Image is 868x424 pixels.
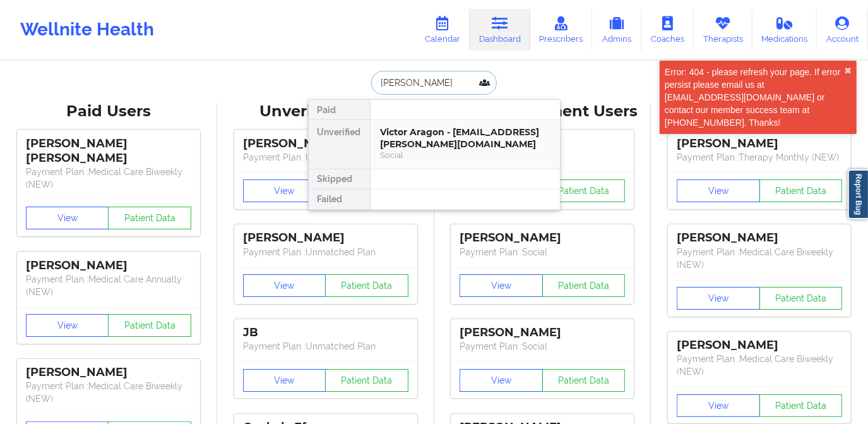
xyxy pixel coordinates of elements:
div: [PERSON_NAME] [26,365,191,380]
a: Calendar [415,9,470,51]
div: Failed [309,190,370,210]
div: Victor Aragon - [EMAIL_ADDRESS][PERSON_NAME][DOMAIN_NAME] [381,126,550,150]
p: Payment Plan : Unmatched Plan [243,151,408,164]
button: Patient Data [108,314,191,337]
button: Patient Data [325,369,408,392]
div: [PERSON_NAME] [PERSON_NAME] [26,136,191,166]
p: Payment Plan : Social [460,246,625,258]
button: Patient Data [542,274,626,297]
button: Patient Data [759,287,843,310]
a: Coaches [641,9,694,51]
button: Patient Data [108,207,191,229]
a: Report Bug [848,169,868,219]
p: Payment Plan : Unmatched Plan [243,340,408,353]
button: Patient Data [759,394,843,417]
button: View [26,314,109,337]
p: Payment Plan : Medical Care Annually (NEW) [26,273,191,298]
button: View [243,274,326,297]
div: [PERSON_NAME] [677,231,842,245]
button: Patient Data [542,369,626,392]
a: Admins [592,9,641,51]
button: View [243,369,326,392]
p: Payment Plan : Medical Care Biweekly (NEW) [677,353,842,378]
p: Payment Plan : Unmatched Plan [243,246,408,258]
div: Unverified Users [226,102,425,121]
button: View [243,179,326,202]
button: View [677,287,760,310]
button: View [677,179,760,202]
div: Social [381,150,550,161]
button: Patient Data [325,274,408,297]
p: Payment Plan : Therapy Monthly (NEW) [677,151,842,164]
div: Error: 404 - please refresh your page. If error persist please email us at [EMAIL_ADDRESS][DOMAIN... [665,66,844,129]
button: View [26,207,109,229]
div: JB [243,325,408,340]
a: Dashboard [470,9,530,51]
div: [PERSON_NAME] [460,325,625,340]
div: Paid Users [9,102,208,121]
button: View [460,369,543,392]
button: View [677,394,760,417]
p: Payment Plan : Medical Care Biweekly (NEW) [26,166,191,191]
button: close [844,66,852,76]
button: View [460,274,543,297]
div: [PERSON_NAME] [677,338,842,353]
div: [PERSON_NAME] [26,258,191,273]
a: Prescribers [530,9,593,51]
div: Unverified [309,120,370,169]
div: [PERSON_NAME] [460,231,625,245]
button: Patient Data [759,179,843,202]
div: [PERSON_NAME] [243,136,408,151]
button: Patient Data [542,179,626,202]
div: [PERSON_NAME] [243,231,408,245]
p: Payment Plan : Medical Care Biweekly (NEW) [677,246,842,271]
div: Skipped [309,169,370,190]
div: Paid [309,100,370,120]
p: Payment Plan : Medical Care Biweekly (NEW) [26,380,191,405]
p: Payment Plan : Social [460,340,625,353]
